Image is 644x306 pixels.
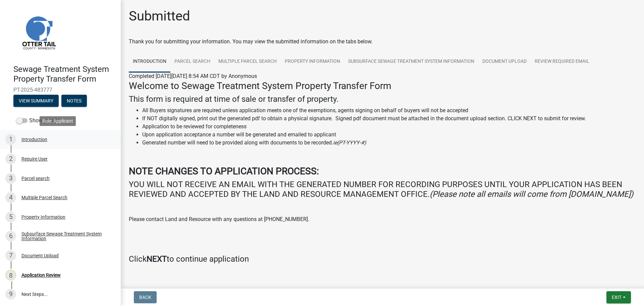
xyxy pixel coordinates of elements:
li: Generated number will need to be provided along with documents to be recorded. [142,139,636,147]
h4: This form is required at time of sale or transfer of property. [129,94,636,104]
div: Parcel search [21,176,50,181]
a: Document Upload [478,51,531,73]
li: If NOT digitally signed, print out the generated pdf to obtain a physical signature. Signed pdf d... [142,115,636,123]
div: Subsurface Sewage Treatment System Information [21,231,110,241]
i: ie(PT-YYYY-#) [333,139,366,146]
div: 9 [5,289,16,300]
span: Exit [612,295,622,300]
button: Notes [61,95,87,107]
div: Introduction [21,137,47,142]
wm-modal-confirm: Notes [61,98,87,104]
h4: Sewage Treatment System Property Transfer Form [13,64,115,84]
div: 2 [5,154,16,164]
button: View Summary [13,95,59,107]
div: Require User [21,157,48,161]
wm-modal-confirm: Summary [13,98,59,104]
div: 1 [5,134,16,145]
img: Otter Tail County, Minnesota [13,7,64,57]
i: (Please note all emails will come from [DOMAIN_NAME]) [430,189,633,199]
li: Application to be reviewed for completeness [142,123,636,131]
div: Thank you for submitting your information. You may view the submitted information on the tabs below. [129,38,636,46]
div: 3 [5,173,16,184]
div: 7 [5,250,16,261]
div: 5 [5,212,16,222]
a: Property Information [281,51,344,73]
span: Completed [DATE][DATE] 8:54 AM CDT by Anonymous [129,73,257,79]
div: Application Review [21,273,61,277]
a: Review Required Email [531,51,593,73]
li: Upon application acceptance a number will be generated and emailed to applicant [142,131,636,139]
a: Introduction [129,51,170,73]
a: Parcel search [170,51,214,73]
div: Property Information [21,215,65,219]
strong: NOTE CHANGES TO APPLICATION PROCESS: [129,166,319,177]
h4: YOU WILL NOT RECEIVE AN EMAIL WITH THE GENERATED NUMBER FOR RECORDING PURPOSES UNTIL YOUR APPLICA... [129,180,636,199]
a: Subsurface Sewage Treatment System Information [344,51,478,73]
button: Exit [606,291,631,303]
a: Multiple Parcel Search [214,51,281,73]
div: Multiple Parcel Search [21,195,67,200]
button: Back [134,291,157,303]
div: Role: Applicant [40,116,76,126]
div: 8 [5,270,16,280]
label: Show emails [16,117,60,125]
span: Back [139,295,151,300]
strong: NEXT [147,254,167,264]
div: 4 [5,192,16,203]
h4: Click to continue application [129,254,636,264]
li: All Buyers signatures are required unless application meets one of the exemptions, agents signing... [142,106,636,115]
span: PT-2025-483777 [13,87,107,93]
div: 6 [5,231,16,242]
h3: Welcome to Sewage Treatment System Property Transfer Form [129,80,636,92]
div: Document Upload [21,253,59,258]
h1: Submitted [129,8,190,24]
p: Please contact Land and Resource with any questions at [PHONE_NUMBER]. [129,215,636,223]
